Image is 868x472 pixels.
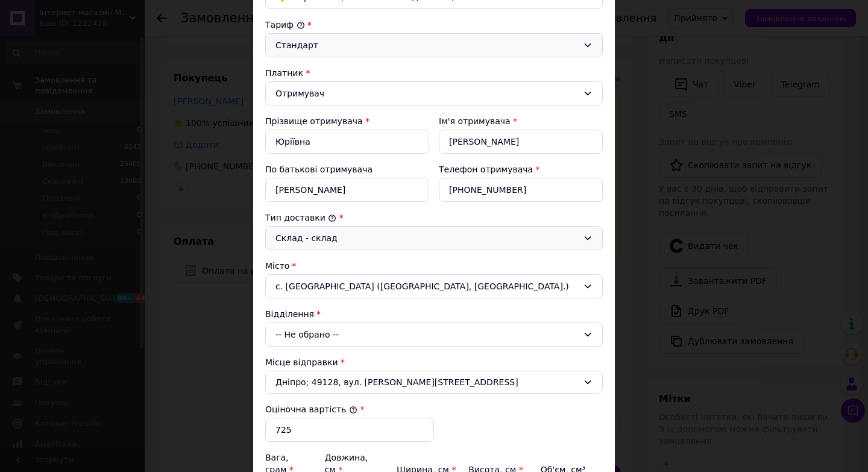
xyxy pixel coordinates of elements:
[265,19,603,31] div: Тариф
[275,87,578,100] div: Отримувач
[265,116,363,126] label: Прізвище отримувача
[265,274,603,298] div: с. [GEOGRAPHIC_DATA] ([GEOGRAPHIC_DATA], [GEOGRAPHIC_DATA].)
[439,178,603,202] input: +380
[265,212,603,224] div: Тип доставки
[275,39,578,52] div: Стандарт
[265,308,603,320] div: Відділення
[439,165,533,174] label: Телефон отримувача
[265,165,373,174] label: По батькові отримувача
[265,356,603,368] div: Місце відправки
[275,231,578,245] div: Склад - склад
[265,404,357,414] label: Оціночна вартість
[275,376,578,388] span: Дніпро; 49128, вул. [PERSON_NAME][STREET_ADDRESS]
[265,323,603,347] div: -- Не обрано --
[439,116,511,126] label: Ім'я отримувача
[265,67,603,79] div: Платник
[265,260,603,272] div: Місто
